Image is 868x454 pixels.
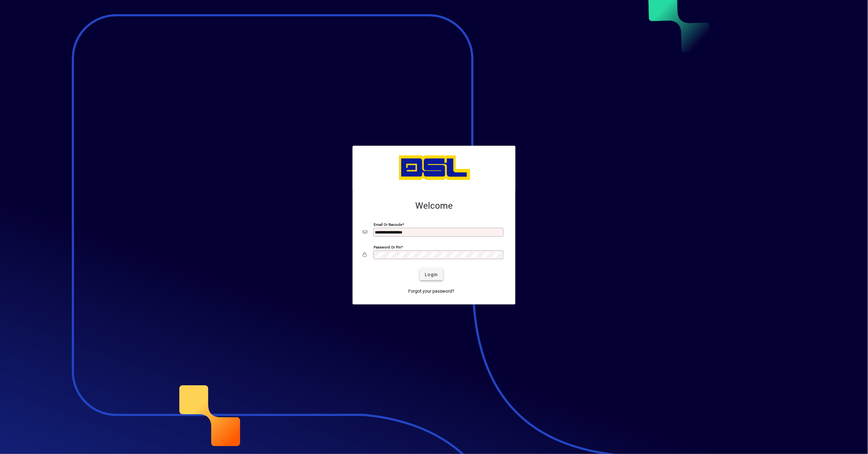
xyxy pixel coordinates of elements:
mat-label: Password or Pin [374,245,401,249]
h2: Welcome [363,200,505,211]
mat-label: Email or Barcode [374,222,402,227]
span: Login [425,271,438,278]
span: Forgot your password? [409,288,455,295]
button: Login [420,269,443,280]
a: Forgot your password? [406,285,457,297]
